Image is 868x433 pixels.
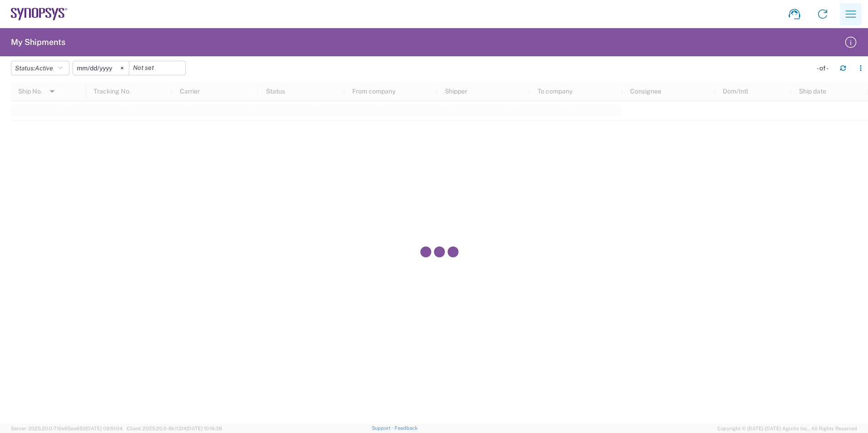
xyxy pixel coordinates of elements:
input: Not set [129,61,185,75]
span: [DATE] 09:51:04 [86,426,123,431]
input: Not set [73,61,129,75]
a: Support [372,425,395,431]
div: - of - [817,64,833,72]
span: Active [35,64,53,72]
span: [DATE] 10:16:38 [187,426,222,431]
span: Server: 2025.20.0-710e05ee653 [11,426,123,431]
span: Copyright © [DATE]-[DATE] Agistix Inc., All Rights Reserved [717,424,857,433]
h2: My Shipments [11,37,65,48]
button: Status:Active [11,61,69,75]
a: Feedback [395,425,418,431]
span: Client: 2025.20.0-8b113f4 [127,426,222,431]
